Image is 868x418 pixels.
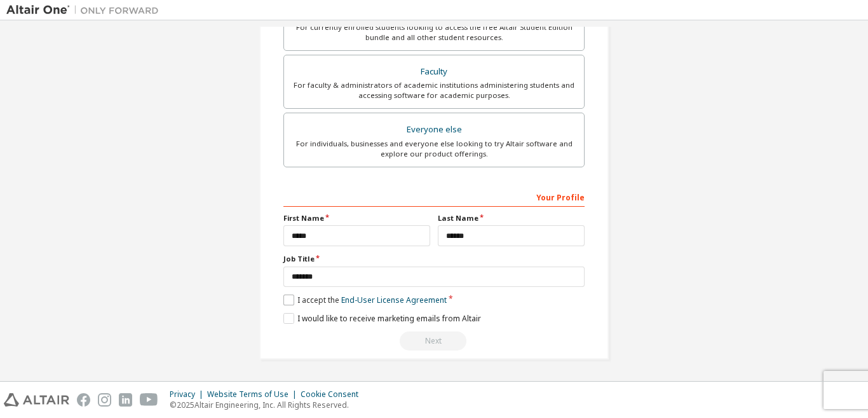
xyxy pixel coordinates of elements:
label: First Name [283,213,430,223]
div: Your Profile [283,186,585,207]
img: youtube.svg [140,393,158,407]
div: Privacy [170,389,207,400]
a: End-User License Agreement [341,295,447,305]
img: facebook.svg [77,393,90,407]
img: instagram.svg [98,393,111,407]
div: For currently enrolled students looking to access the free Altair Student Edition bundle and all ... [292,22,576,43]
div: For faculty & administrators of academic institutions administering students and accessing softwa... [292,80,576,101]
img: linkedin.svg [119,393,132,407]
div: Faculty [292,63,576,81]
label: Last Name [438,213,585,223]
label: Job Title [283,254,585,264]
div: Cookie Consent [301,389,366,400]
label: I would like to receive marketing emails from Altair [283,313,481,324]
p: © 2025 Altair Engineering, Inc. All Rights Reserved. [170,400,366,410]
img: Altair One [6,4,165,17]
div: Read and acccept EULA to continue [283,331,585,351]
div: Everyone else [292,121,576,139]
div: For individuals, businesses and everyone else looking to try Altair software and explore our prod... [292,139,576,159]
label: I accept the [283,295,447,305]
img: altair_logo.svg [4,393,69,407]
div: Website Terms of Use [207,389,301,400]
